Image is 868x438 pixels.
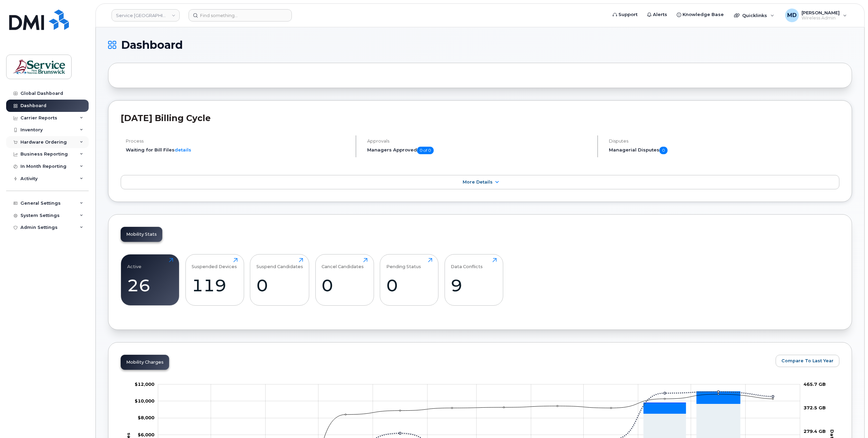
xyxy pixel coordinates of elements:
a: Active26 [127,258,173,302]
tspan: 372.5 GB [804,405,826,410]
div: 119 [192,275,238,295]
span: Dashboard [121,40,183,50]
div: Pending Status [386,258,421,269]
div: Suspend Candidates [256,258,303,269]
tspan: $6,000 [138,432,154,437]
tspan: 279.4 GB [804,428,826,434]
tspan: $12,000 [135,381,154,387]
span: 0 of 0 [417,147,434,154]
div: 0 [386,275,432,295]
h4: Process [126,138,350,144]
g: $0 [138,415,154,420]
h2: [DATE] Billing Cycle [121,113,839,123]
g: $0 [138,432,154,437]
div: Cancel Candidates [321,258,364,269]
a: Pending Status0 [386,258,432,302]
span: Compare To Last Year [781,357,834,364]
tspan: $10,000 [135,398,154,404]
div: 26 [127,275,173,295]
h5: Managerial Disputes [609,147,839,154]
h4: Approvals [367,138,591,144]
a: Data Conflicts9 [451,258,497,302]
div: Active [127,258,141,269]
tspan: 465.7 GB [804,381,826,387]
tspan: $8,000 [138,415,154,420]
div: 0 [321,275,368,295]
h4: Disputes [609,138,839,144]
span: 0 [659,147,668,154]
a: Suspended Devices119 [192,258,238,302]
div: Data Conflicts [451,258,483,269]
div: Suspended Devices [192,258,237,269]
g: $0 [135,398,154,404]
li: Waiting for Bill Files [126,147,350,153]
button: Compare To Last Year [776,355,839,367]
h5: Managers Approved [367,147,591,154]
a: Cancel Candidates0 [321,258,368,302]
div: 9 [451,275,497,295]
a: Suspend Candidates0 [256,258,303,302]
a: details [175,147,191,152]
g: $0 [135,381,154,387]
span: More Details [463,179,493,185]
div: 0 [256,275,303,295]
